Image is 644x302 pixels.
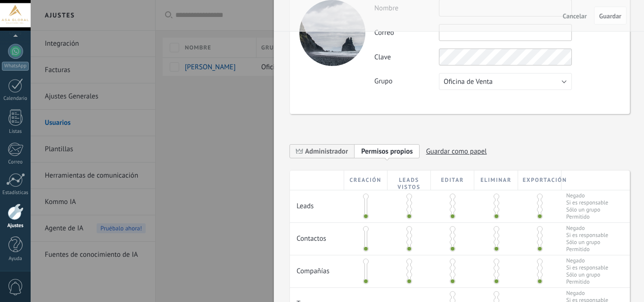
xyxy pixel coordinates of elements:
div: Listas [2,129,29,135]
div: Editar [431,171,474,190]
label: Grupo [374,77,439,86]
span: Añadir nueva función [355,144,420,158]
span: Si es responsable [566,264,608,271]
div: Creación [344,171,388,190]
div: Calendario [2,96,29,102]
span: Administrador [290,144,355,158]
div: WhatsApp [2,62,29,71]
span: Negado [566,225,608,232]
span: Guardar [599,13,621,19]
span: Sólo un grupo [566,271,608,278]
span: Cancelar [563,13,587,19]
span: Administrador [305,147,348,156]
span: Oficina de Venta [444,77,493,86]
div: Ayuda [2,256,29,262]
div: Ajustes [2,223,29,229]
div: Correo [2,159,29,165]
span: Guardar como papel [426,144,487,159]
span: Permitido [566,246,608,253]
label: Correo [374,28,439,37]
div: Eliminar [474,171,518,190]
span: Permisos propios [361,147,413,156]
span: Negado [566,192,608,199]
div: Contactos [290,223,344,248]
label: Clave [374,53,439,62]
span: Negado [566,290,608,297]
div: Exportación [518,171,561,190]
span: Sólo un grupo [566,206,608,213]
span: Si es responsable [566,232,608,239]
button: Guardar [594,7,627,24]
button: Oficina de Venta [439,73,572,90]
span: Sólo un grupo [566,239,608,246]
span: Permitido [566,213,608,220]
div: Compañías [290,255,344,280]
span: Permitido [566,278,608,286]
span: Si es responsable [566,199,608,206]
div: Leads vistos [388,171,431,190]
button: Cancelar [559,8,591,23]
div: Leads [290,190,344,215]
div: Estadísticas [2,190,29,196]
span: Negado [566,257,608,264]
